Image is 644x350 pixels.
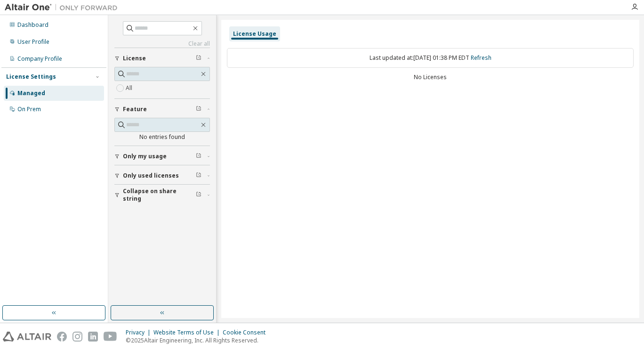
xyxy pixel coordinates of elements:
[17,38,49,46] div: User Profile
[88,332,98,342] img: linkedin.svg
[114,133,210,141] div: No entries found
[114,165,210,186] button: Only used licenses
[6,73,56,81] div: License Settings
[153,329,223,336] div: Website Terms of Use
[72,332,82,342] img: instagram.svg
[227,73,634,81] div: No Licenses
[17,106,41,113] div: On Prem
[114,146,210,167] button: Only my usage
[126,82,134,94] label: All
[17,21,48,29] div: Dashboard
[123,172,179,179] span: Only used licenses
[17,55,62,63] div: Company Profile
[223,329,271,336] div: Cookie Consent
[196,55,201,62] span: Clear filter
[196,172,201,179] span: Clear filter
[233,30,276,38] div: License Usage
[114,40,210,48] a: Clear all
[123,187,196,203] span: Collapse on share string
[123,153,167,160] span: Only my usage
[3,332,51,342] img: altair_logo.svg
[227,48,634,68] div: Last updated at: [DATE] 01:38 PM EDT
[196,106,201,113] span: Clear filter
[196,153,201,160] span: Clear filter
[114,99,210,120] button: Feature
[126,336,271,344] p: © 2025 Altair Engineering, Inc. All Rights Reserved.
[57,332,67,342] img: facebook.svg
[471,54,491,62] a: Refresh
[114,48,210,69] button: License
[126,329,153,336] div: Privacy
[123,55,146,62] span: License
[196,191,201,199] span: Clear filter
[123,106,147,113] span: Feature
[17,90,45,97] div: Managed
[5,3,122,12] img: Altair One
[104,332,117,342] img: youtube.svg
[114,185,210,205] button: Collapse on share string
